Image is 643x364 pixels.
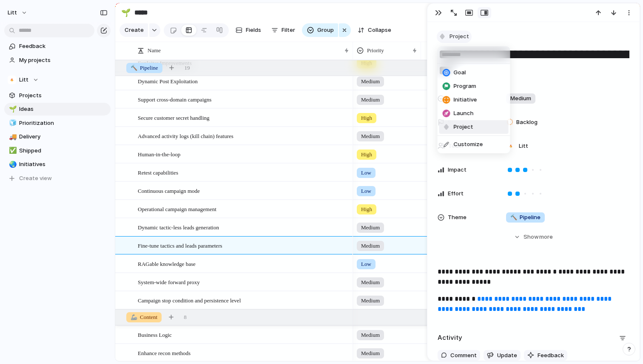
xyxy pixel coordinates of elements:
[454,123,473,131] span: Project
[454,140,483,149] span: Customize
[454,109,474,118] span: Launch
[454,68,466,77] span: Goal
[454,82,476,90] span: Program
[454,96,477,104] span: Initiative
